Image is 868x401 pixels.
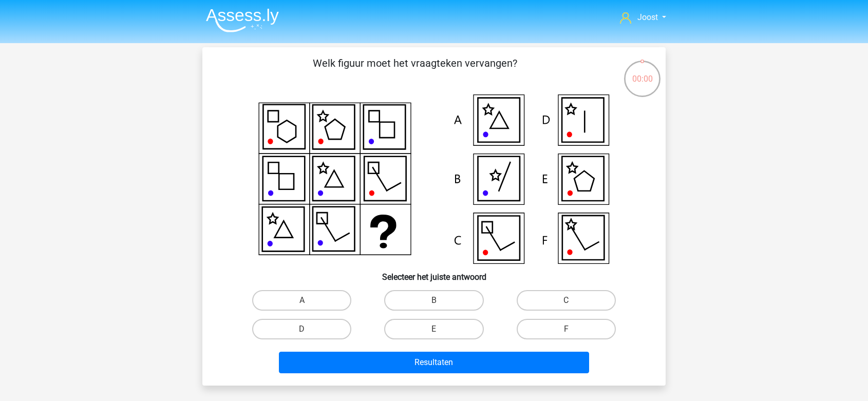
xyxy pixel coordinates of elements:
[623,60,662,85] div: 00:00
[279,352,590,373] button: Resultaten
[219,264,649,282] h6: Selecteer het juiste antwoord
[616,11,670,24] a: Joost
[517,319,616,339] label: F
[384,319,483,339] label: E
[384,290,483,311] label: B
[252,319,351,339] label: D
[252,290,351,311] label: A
[206,8,279,32] img: Assessly
[517,290,616,311] label: C
[219,55,611,86] p: Welk figuur moet het vraagteken vervangen?
[637,12,658,22] span: Joost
